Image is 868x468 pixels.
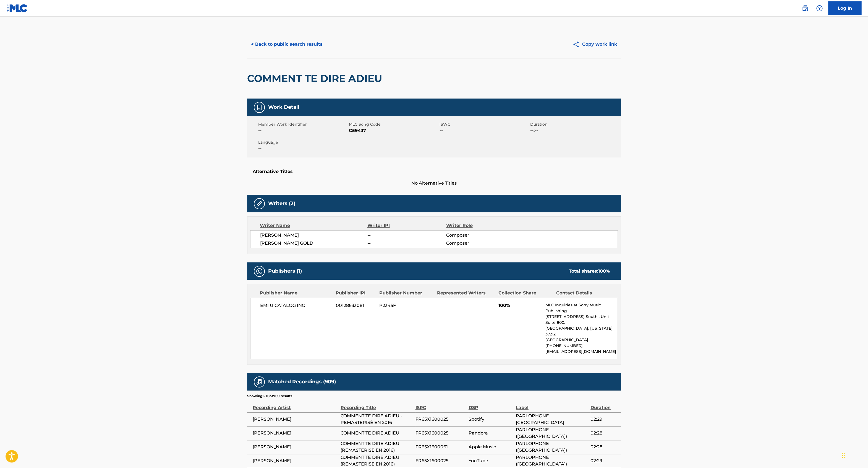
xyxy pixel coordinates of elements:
span: Language [258,139,347,145]
div: DSP [469,399,513,411]
div: Writer IPI [367,222,446,229]
span: -- [367,240,446,247]
span: -- [258,145,347,152]
img: MLC Logo [7,4,28,12]
span: --:-- [530,127,619,134]
p: Showing 1 - 10 of 909 results [247,394,292,399]
span: MLC Song Code [349,121,438,127]
span: [PERSON_NAME] [253,444,338,450]
a: Log In [828,1,861,15]
div: Publisher IPI [336,290,375,296]
span: Member Work Identifier [258,121,347,127]
div: Help [814,3,825,14]
span: COMMENT TE DIRE ADIEU (REMASTERISÉ EN 2016) [341,440,412,454]
span: YouTube [469,457,513,464]
img: Publishers [256,268,263,275]
span: No Alternative Titles [247,180,621,187]
button: Copy work link [569,37,621,51]
p: [GEOGRAPHIC_DATA], [US_STATE] 37212 [545,325,618,337]
span: [PERSON_NAME] [253,457,338,464]
span: FR65X1600061 [415,444,466,450]
span: FR65X1600025 [415,457,466,464]
div: Contact Details [556,290,610,296]
div: Recording Title [341,399,412,411]
div: ISRC [415,399,466,411]
p: [STREET_ADDRESS] South , Unit Suite 800, [545,314,618,325]
span: PARLOPHONE [GEOGRAPHIC_DATA] [516,413,588,426]
span: -- [258,127,347,134]
span: ISWC [440,121,529,127]
span: Apple Music [469,444,513,450]
div: Writer Name [260,222,367,229]
div: Label [516,399,588,411]
p: MLC Inquiries at Sony Music Publishing [545,302,618,314]
span: -- [440,127,529,134]
span: PARLOPHONE ([GEOGRAPHIC_DATA]) [516,440,588,454]
span: PARLOPHONE ([GEOGRAPHIC_DATA]) [516,454,588,467]
span: Duration [530,121,619,127]
div: Total shares: [569,268,610,275]
img: search [802,5,808,12]
span: FR65X1600025 [415,430,466,436]
span: 02:29 [590,457,618,464]
div: Widget de chat [840,441,868,468]
h5: Alternative Titles [253,169,615,174]
h5: Publishers (1) [268,268,302,274]
span: Composer [446,232,517,239]
span: [PERSON_NAME] [253,430,338,436]
a: Public Search [799,3,811,14]
span: P2345F [379,302,433,309]
span: COMMENT TE DIRE ADIEU [341,430,412,436]
span: COMMENT TE DIRE ADIEU (REMASTERISÉ EN 2016) [341,454,412,467]
span: FR65X1600025 [415,416,466,423]
span: C59437 [349,127,438,134]
h5: Writers (2) [268,200,295,207]
span: 00128633081 [336,302,375,309]
div: Duration [590,399,618,411]
span: 02:28 [590,430,618,436]
h5: Work Detail [268,104,299,110]
h2: COMMENT TE DIRE ADIEU [247,72,385,85]
span: [PERSON_NAME] GOLD [260,240,367,247]
p: [GEOGRAPHIC_DATA] [545,337,618,343]
p: [EMAIL_ADDRESS][DOMAIN_NAME] [545,349,618,355]
span: COMMENT TE DIRE ADIEU - REMASTERISÉ EN 2016 [341,413,412,426]
span: 100 % [598,268,610,274]
div: Collection Share [498,290,552,296]
span: 02:28 [590,444,618,450]
span: Spotify [469,416,513,423]
img: Work Detail [256,104,263,111]
button: < Back to public search results [247,37,326,51]
span: Composer [446,240,517,247]
iframe: Chat Widget [840,441,868,468]
div: Publisher Number [379,290,433,296]
span: [PERSON_NAME] [253,416,338,423]
span: 02:29 [590,416,618,423]
div: Writer Role [446,222,517,229]
img: Copy work link [572,41,582,48]
div: Glisser [842,447,845,464]
span: Pandora [469,430,513,436]
img: Matched Recordings [256,379,263,385]
span: PARLOPHONE ([GEOGRAPHIC_DATA]) [516,426,588,440]
div: Represented Writers [437,290,494,296]
img: Writers [256,200,263,207]
div: Publisher Name [260,290,331,296]
div: Recording Artist [253,399,338,411]
span: -- [367,232,446,239]
img: help [816,5,823,12]
span: 100% [498,302,541,309]
p: [PHONE_NUMBER] [545,343,618,349]
span: [PERSON_NAME] [260,232,367,239]
h5: Matched Recordings (909) [268,379,336,385]
span: EMI U CATALOG INC [260,302,332,309]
